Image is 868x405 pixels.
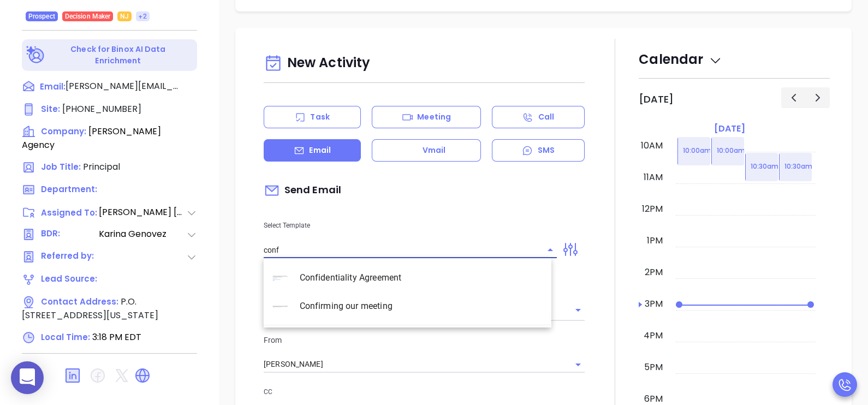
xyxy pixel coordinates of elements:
span: Email: [40,80,66,94]
span: Send Email [264,178,341,203]
span: Calendar [639,50,722,68]
span: Lead Source: [41,273,97,284]
span: Company: [41,126,86,137]
p: Meeting [417,111,451,123]
p: Email [309,145,331,156]
span: [PERSON_NAME][EMAIL_ADDRESS][DOMAIN_NAME] [66,80,180,93]
h2: [DATE] [639,93,674,105]
span: Site : [41,103,60,115]
img: Ai-Enrich-DaqCidB-.svg [26,46,45,65]
span: Karina Genovez [99,228,186,241]
span: Assigned To: [41,207,98,219]
div: 3pm [643,297,665,311]
span: Contact Address: [41,296,118,307]
div: New Activity [264,50,585,78]
span: 3:18 PM EDT [92,331,141,343]
div: 4pm [641,329,665,342]
p: 10:00am Call [PERSON_NAME] to follow up [717,145,868,157]
p: CC [264,386,585,398]
button: Close [543,242,558,258]
button: Next day [805,87,830,108]
p: Select Template [264,219,557,231]
div: 5pm [642,361,665,374]
span: Job Title: [41,161,81,172]
span: NJ [120,10,129,22]
span: Principal [83,160,120,173]
p: SMS [538,145,555,156]
p: 10:00am Call [PERSON_NAME] to follow up [683,145,834,157]
div: 1pm [645,234,665,247]
div: 2pm [643,266,665,279]
span: P.O. [STREET_ADDRESS][US_STATE] [22,295,158,321]
span: Local Time: [41,331,90,343]
p: From [264,334,585,346]
span: Prospect [28,10,55,22]
a: [DATE] [712,121,747,136]
button: Previous day [781,87,806,108]
p: Task [310,111,329,123]
span: Department: [41,183,97,195]
span: Referred by: [41,250,98,264]
p: Check for Binox AI Data Enrichment [47,44,189,67]
p: Call [538,111,554,123]
span: +2 [139,10,146,22]
span: [PHONE_NUMBER] [62,103,141,115]
button: Open [570,357,586,372]
span: [PERSON_NAME] Agency [22,125,161,151]
button: Open [570,302,586,318]
li: Confidentiality Agreement [264,264,551,292]
div: 10am [639,139,665,152]
span: BDR: [41,228,98,241]
span: [PERSON_NAME] [PERSON_NAME] [99,206,186,219]
span: Decision Maker [65,10,110,22]
div: 12pm [640,202,665,216]
p: Vmail [423,145,446,156]
li: Confirming our meeting [264,292,551,320]
div: 11am [641,171,665,184]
